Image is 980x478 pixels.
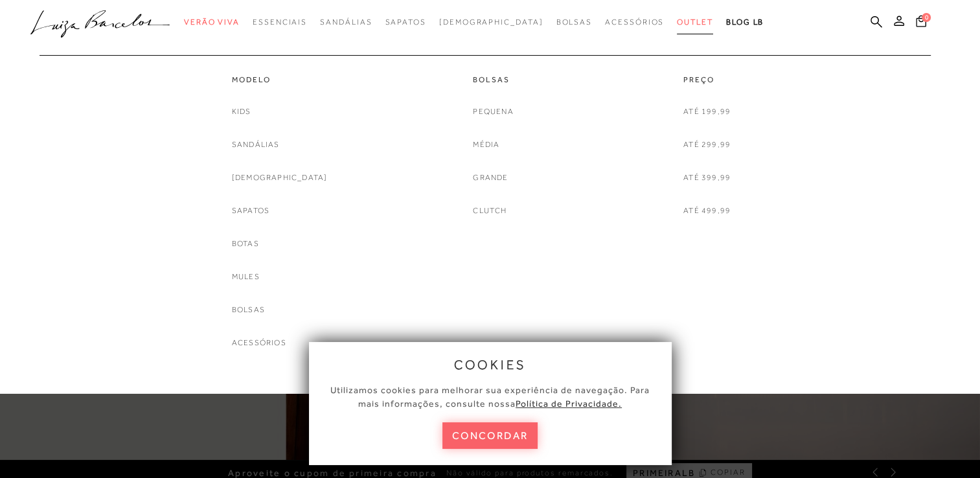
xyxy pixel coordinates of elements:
[439,10,543,34] a: noSubCategoriesText
[605,10,664,34] a: categoryNavScreenReaderText
[683,105,731,119] a: noSubCategoriesText
[232,204,269,218] a: noSubCategoriesText
[454,358,527,372] span: cookies
[253,17,307,27] span: Essenciais
[683,171,731,185] a: noSubCategoriesText
[320,17,372,27] span: Sandálias
[473,204,507,218] a: noSubCategoriesText
[683,204,731,218] a: noSubCategoriesText
[605,17,664,27] span: Acessórios
[232,237,259,251] a: noSubCategoriesText
[253,10,307,34] a: categoryNavScreenReaderText
[232,171,328,185] a: noSubCategoriesText
[473,171,508,185] a: noSubCategoriesText
[473,138,499,152] a: noSubCategoriesText
[516,398,622,409] a: Política de Privacidade.
[556,10,592,34] a: categoryNavScreenReaderText
[232,336,286,350] a: noSubCategoriesText
[330,385,650,409] span: Utilizamos cookies para melhorar sua experiência de navegação. Para mais informações, consulte nossa
[726,10,764,34] a: BLOG LB
[726,17,764,27] span: BLOG LB
[232,138,280,152] a: noSubCategoriesText
[683,138,731,152] a: noSubCategoriesText
[677,10,713,34] a: categoryNavScreenReaderText
[232,74,328,85] a: categoryNavScreenReaderText
[473,105,513,119] a: noSubCategoriesText
[232,105,251,119] a: noSubCategoriesText
[232,303,265,317] a: noSubCategoriesText
[556,17,592,27] span: Bolsas
[439,17,543,27] span: [DEMOGRAPHIC_DATA]
[385,17,426,27] span: Sapatos
[473,74,513,85] a: categoryNavScreenReaderText
[922,13,931,22] span: 0
[677,17,713,27] span: Outlet
[683,74,731,85] a: categoryNavScreenReaderText
[385,10,426,34] a: categoryNavScreenReaderText
[912,14,930,32] button: 0
[184,17,240,27] span: Verão Viva
[320,10,372,34] a: categoryNavScreenReaderText
[442,422,538,449] button: concordar
[184,10,240,34] a: categoryNavScreenReaderText
[232,270,260,284] a: noSubCategoriesText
